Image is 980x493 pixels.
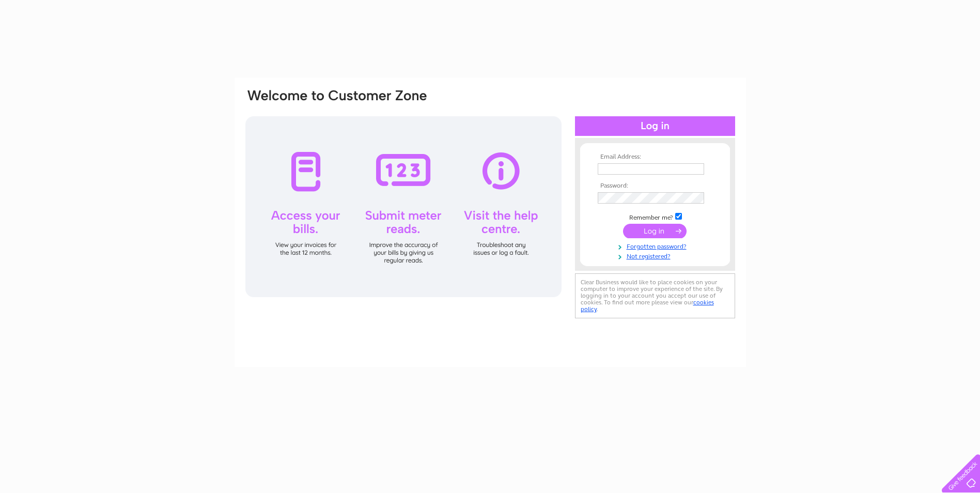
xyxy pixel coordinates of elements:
[575,273,735,318] div: Clear Business would like to place cookies on your computer to improve your experience of the sit...
[581,299,714,313] a: cookies policy
[595,153,715,161] th: Email Address:
[595,182,715,190] th: Password:
[598,241,715,251] a: Forgotten password?
[598,251,715,260] a: Not registered?
[595,211,715,222] td: Remember me?
[623,224,687,238] input: Submit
